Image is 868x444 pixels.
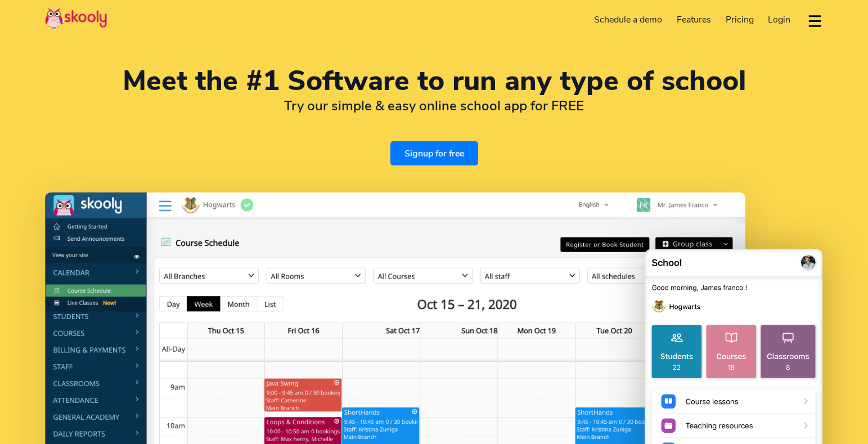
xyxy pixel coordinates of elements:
span: Pricing [726,14,754,26]
img: Skooly [45,7,107,29]
a: Schedule a demo [587,11,670,29]
a: Signup for free [390,141,478,165]
h1: Meet the #1 Software to run any type of school [45,68,823,95]
a: Pricing [718,11,761,29]
h2: Try our simple & easy online school app for FREE [45,97,823,114]
a: Features [669,11,718,29]
span: Login [768,14,790,26]
a: Login [761,11,798,29]
button: dropdown menu [807,8,823,34]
